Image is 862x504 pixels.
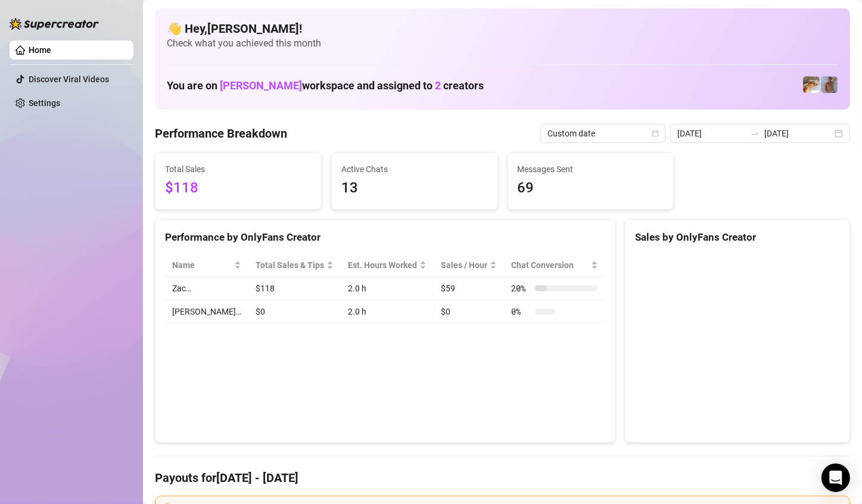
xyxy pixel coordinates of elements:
span: 69 [518,177,664,200]
td: $118 [248,277,341,300]
span: 20 % [511,282,530,295]
input: Start date [677,127,745,140]
div: Performance by OnlyFans Creator [165,229,605,245]
td: Zac… [165,277,248,300]
a: Home [29,45,51,55]
h4: Performance Breakdown [155,125,287,142]
div: Open Intercom Messenger [821,463,850,492]
span: Active Chats [341,163,488,176]
span: Chat Conversion [511,259,588,272]
a: Settings [29,98,60,108]
span: Name [172,259,232,272]
span: Check what you achieved this month [167,37,838,50]
span: [PERSON_NAME] [220,79,302,92]
img: Zac [803,76,820,93]
td: [PERSON_NAME]… [165,300,248,323]
span: Messages Sent [518,163,664,176]
th: Sales / Hour [434,254,504,277]
input: End date [764,127,832,140]
span: Custom date [547,125,658,142]
td: $59 [434,277,504,300]
span: 13 [341,177,488,200]
span: to [750,129,760,138]
span: $118 [165,177,312,200]
span: Sales / Hour [441,259,487,272]
h4: 👋 Hey, [PERSON_NAME] ! [167,20,838,37]
th: Chat Conversion [504,254,605,277]
span: 2 [435,79,441,92]
td: $0 [434,300,504,323]
th: Total Sales & Tips [248,254,341,277]
img: Joey [821,76,838,93]
span: swap-right [750,129,760,138]
img: logo-BBDzfeDw.svg [10,18,99,30]
span: Total Sales & Tips [256,259,324,272]
span: calendar [652,130,659,137]
span: 0 % [511,305,530,318]
td: 2.0 h [341,300,434,323]
div: Sales by OnlyFans Creator [635,229,840,245]
h1: You are on workspace and assigned to creators [167,79,484,92]
div: Est. Hours Worked [348,259,417,272]
td: $0 [248,300,341,323]
a: Discover Viral Videos [29,74,109,84]
td: 2.0 h [341,277,434,300]
h4: Payouts for [DATE] - [DATE] [155,469,850,486]
th: Name [165,254,248,277]
span: Total Sales [165,163,312,176]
